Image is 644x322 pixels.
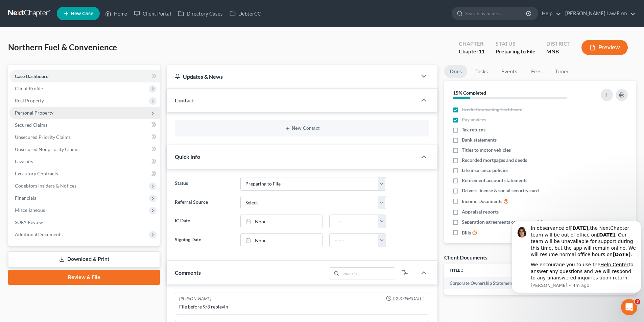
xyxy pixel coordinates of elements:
input: Search by name... [465,7,527,20]
a: Fees [525,65,547,78]
span: Comments [175,269,201,276]
span: Codebtors Insiders & Notices [15,183,76,189]
a: Home [102,7,130,20]
div: Updates & News [175,73,409,80]
span: 02:37PM[DATE] [393,296,424,302]
a: Titleunfold_more [450,268,464,273]
span: SOFA Review [15,219,43,225]
div: Chapter [459,48,485,55]
span: Executory Contracts [15,171,58,176]
div: File before 9/3 replevin [179,303,425,310]
span: 3 [635,299,640,304]
span: Contact [175,97,194,103]
a: Client Portal [130,7,174,20]
span: Additional Documents [15,231,63,237]
a: Docs [444,65,467,78]
a: Tasks [470,65,493,78]
span: 11 [479,48,485,54]
span: Real Property [15,98,44,103]
strong: 15% Completed [453,90,486,96]
a: Help [539,7,561,20]
span: Northern Fuel & Convenience [8,42,117,52]
span: Personal Property [15,110,53,116]
span: Lawsuits [15,158,33,164]
a: None [241,215,322,228]
a: Timer [550,65,574,78]
iframe: Intercom live chat [621,299,637,315]
a: Directory Cases [174,7,226,20]
label: Referral Source [171,196,237,209]
span: Separation agreements or decrees of divorces [462,219,557,225]
span: Titles to motor vehicles [462,147,511,153]
span: Client Profile [15,85,43,91]
td: Corporate Ownership Statement ([DATE]) [444,277,540,289]
a: Case Dashboard [9,70,160,82]
a: DebtorCC [226,7,264,20]
span: Drivers license & social security card [462,187,539,194]
div: Status [496,40,535,48]
div: Chapter [459,40,485,48]
a: Executory Contracts [9,168,160,180]
span: Bank statements [462,137,497,143]
a: Events [496,65,523,78]
a: Unsecured Priority Claims [9,131,160,143]
span: Retirement account statements [462,177,527,184]
div: [PERSON_NAME] [179,296,211,302]
input: -- : -- [330,234,378,247]
a: Lawsuits [9,155,160,168]
span: Unsecured Priority Claims [15,134,71,140]
span: Pay advices [462,116,486,123]
div: Client Documents [444,254,487,261]
a: [PERSON_NAME] Law Firm [562,7,636,20]
iframe: Intercom notifications message [509,208,644,297]
input: -- : -- [330,215,378,228]
a: Unsecured Nonpriority Claims [9,143,160,155]
span: Income Documents [462,198,502,205]
label: Signing Date [171,233,237,247]
div: MNB [546,48,571,55]
a: None [241,234,322,247]
a: Download & Print [8,251,160,267]
span: Appraisal reports [462,208,499,215]
span: Quick Info [175,153,200,160]
span: Bills [462,229,471,236]
span: Case Dashboard [15,73,49,79]
div: Preparing to File [496,48,535,55]
span: New Case [71,11,93,16]
a: Review & File [8,270,160,285]
label: Status [171,177,237,191]
input: Search... [341,268,395,279]
button: Preview [581,40,628,55]
span: Life insurance policies [462,167,508,174]
span: Credit Counseling Certificate [462,106,522,113]
span: Financials [15,195,36,201]
a: SOFA Review [9,216,160,228]
span: Unsecured Nonpriority Claims [15,146,79,152]
span: Recorded mortgages and deeds [462,157,527,164]
span: Secured Claims [15,122,47,128]
span: Miscellaneous [15,207,45,213]
i: unfold_more [460,269,464,273]
span: Tax returns [462,126,485,133]
button: New Contact [180,126,424,131]
div: District [546,40,571,48]
a: Secured Claims [9,119,160,131]
label: IC Date [171,215,237,228]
